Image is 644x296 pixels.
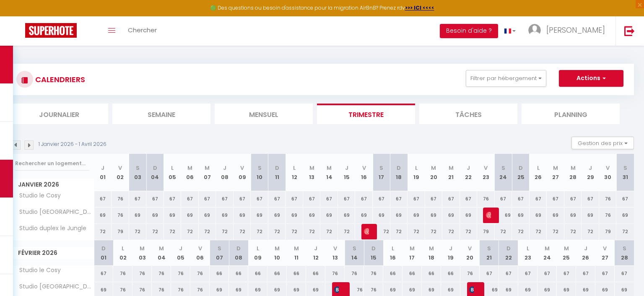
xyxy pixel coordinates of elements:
[215,104,313,124] li: Mensuel
[506,244,511,252] abbr: D
[12,191,63,200] span: Studio le Cosy
[477,154,495,191] th: 23
[623,164,627,172] abbr: S
[599,224,617,239] div: 79
[623,244,626,252] abbr: S
[501,164,505,172] abbr: S
[286,191,303,207] div: 67
[537,164,540,172] abbr: L
[338,224,356,239] div: 72
[268,191,286,207] div: 67
[325,240,345,266] th: 13
[10,104,108,124] li: Journalier
[383,240,402,266] th: 16
[12,224,88,233] span: Studio duplex le Jungle
[460,208,478,223] div: 69
[94,208,112,223] div: 69
[179,244,182,252] abbr: J
[112,224,129,239] div: 79
[338,154,356,191] th: 15
[364,223,369,239] span: [PERSON_NAME]
[164,154,182,191] th: 05
[268,224,286,239] div: 72
[390,208,408,223] div: 69
[286,224,303,239] div: 72
[112,154,129,191] th: 02
[518,240,538,266] th: 23
[210,266,229,281] div: 66
[603,244,607,252] abbr: V
[477,191,495,207] div: 76
[181,191,199,207] div: 67
[425,191,443,207] div: 67
[512,224,530,239] div: 72
[234,191,251,207] div: 67
[547,191,564,207] div: 67
[538,240,557,266] th: 24
[530,154,547,191] th: 26
[615,266,634,281] div: 67
[616,224,634,239] div: 72
[576,266,595,281] div: 67
[564,208,582,223] div: 69
[559,70,623,87] button: Actions
[122,16,163,46] a: Chercher
[390,224,408,239] div: 72
[303,191,321,207] div: 67
[146,224,164,239] div: 72
[405,4,434,11] strong: >>> ICI <<<<
[495,208,512,223] div: 69
[320,208,338,223] div: 69
[564,154,582,191] th: 28
[431,164,436,172] abbr: M
[460,266,480,281] div: 76
[303,208,321,223] div: 69
[527,244,529,252] abbr: L
[595,266,615,281] div: 67
[487,244,491,252] abbr: S
[355,191,373,207] div: 67
[419,104,517,124] li: Tâches
[460,154,478,191] th: 22
[236,244,241,252] abbr: D
[234,154,251,191] th: 09
[287,266,306,281] div: 66
[364,240,383,266] th: 15
[429,244,434,252] abbr: M
[309,164,314,172] abbr: M
[616,154,634,191] th: 31
[248,266,267,281] div: 66
[425,208,443,223] div: 69
[383,266,402,281] div: 66
[390,154,408,191] th: 18
[153,164,157,172] abbr: D
[467,164,470,172] abbr: J
[468,244,472,252] abbr: V
[132,240,152,266] th: 03
[94,224,112,239] div: 72
[190,266,210,281] div: 76
[355,208,373,223] div: 69
[338,191,356,207] div: 67
[530,224,547,239] div: 72
[345,266,364,281] div: 76
[530,191,547,207] div: 67
[146,154,164,191] th: 04
[480,266,499,281] div: 67
[557,240,576,266] th: 25
[113,240,132,266] th: 02
[564,224,582,239] div: 72
[248,240,267,266] th: 09
[449,244,452,252] abbr: J
[353,244,356,252] abbr: S
[547,208,564,223] div: 69
[251,191,268,207] div: 67
[146,191,164,207] div: 67
[582,154,599,191] th: 29
[10,247,94,259] span: Février 2026
[616,191,634,207] div: 67
[113,266,132,281] div: 76
[314,244,317,252] abbr: J
[379,164,383,172] abbr: S
[251,154,268,191] th: 10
